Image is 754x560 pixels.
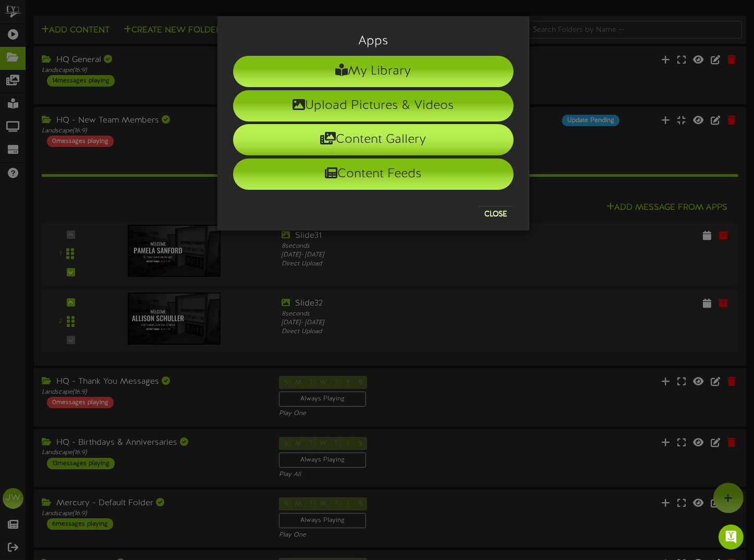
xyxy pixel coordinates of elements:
[233,56,514,87] li: My Library
[479,206,514,223] button: Close
[233,159,514,190] li: Content Feeds
[233,90,514,121] li: Upload Pictures & Videos
[719,525,744,550] div: Open Intercom Messenger
[233,124,514,155] li: Content Gallery
[233,34,514,48] h3: Apps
